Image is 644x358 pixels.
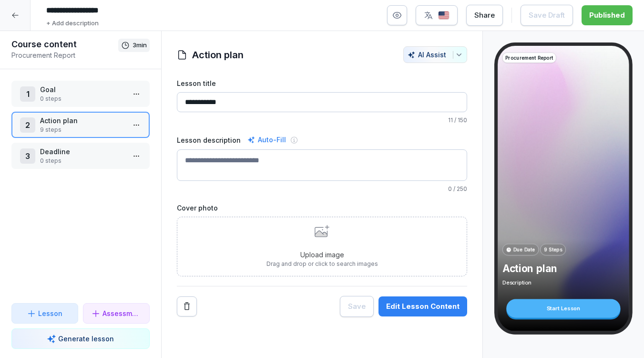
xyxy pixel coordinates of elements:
div: 3Deadline0 steps [11,143,150,169]
div: Save Draft [529,10,565,21]
span: 0 [448,185,452,192]
button: Published [582,5,633,25]
div: Start Lesson [507,299,621,317]
div: Published [589,10,625,21]
p: / 250 [177,185,468,193]
button: AI Assist [403,46,467,63]
label: Lesson title [177,78,468,88]
div: 1Goal0 steps [11,81,150,107]
h1: Action plan [192,48,244,62]
button: Lesson [11,303,78,324]
p: Action plan [502,262,624,275]
p: Generate lesson [58,334,114,344]
div: Auto-Fill [245,134,288,146]
p: + Add description [46,19,99,28]
p: 0 steps [40,157,125,165]
button: Edit Lesson Content [378,296,467,316]
button: Remove [177,296,197,316]
h1: Course content [11,39,118,50]
p: Deadline [40,147,125,157]
p: Due Date [513,246,535,253]
div: 2Action plan9 steps [11,112,150,138]
div: 1 [20,86,35,102]
p: Description [502,279,624,286]
label: Cover photo [177,203,468,213]
button: Share [466,5,503,26]
p: Drag and drop or click to search images [266,260,378,268]
p: Lesson [38,308,62,318]
div: Share [474,10,495,21]
div: Save [348,301,366,312]
p: 3 min [133,41,147,50]
button: Save Draft [521,5,573,26]
button: Assessment [83,303,150,324]
p: Goal [40,84,125,95]
p: / 150 [177,116,468,125]
div: 3 [20,148,35,164]
div: 2 [20,117,35,133]
img: us.svg [438,11,450,20]
p: Assessment [102,308,142,318]
p: Procurement Report [11,50,118,60]
label: Lesson description [177,135,241,145]
button: Save [340,296,374,317]
span: 11 [448,116,453,124]
p: Procurement Report [505,54,553,62]
div: Edit Lesson Content [386,301,460,312]
button: Generate lesson [11,328,150,349]
p: Upload image [266,250,378,260]
p: Action plan [40,116,125,126]
p: 0 steps [40,95,125,103]
div: AI Assist [408,51,463,59]
p: 9 steps [40,126,125,134]
p: 9 Steps [544,246,562,253]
